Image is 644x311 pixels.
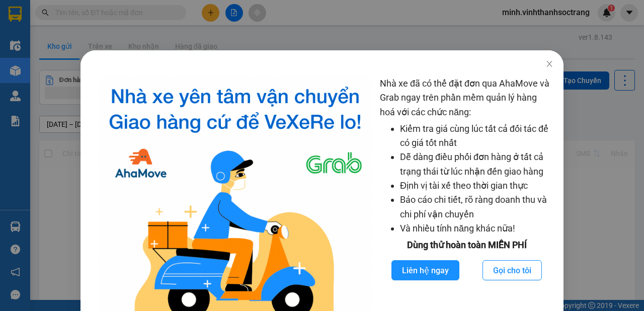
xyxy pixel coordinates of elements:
[400,122,553,150] li: Kiểm tra giá cùng lúc tất cả đối tác để có giá tốt nhất
[493,264,531,277] span: Gọi cho tôi
[380,238,553,252] div: Dùng thử hoàn toàn MIỄN PHÍ
[545,60,553,68] span: close
[400,179,553,193] li: Định vị tài xế theo thời gian thực
[400,150,553,179] li: Dễ dàng điều phối đơn hàng ở tất cả trạng thái từ lúc nhận đến giao hàng
[400,221,553,236] li: Và nhiều tính năng khác nữa!
[400,193,553,221] li: Báo cáo chi tiết, rõ ràng doanh thu và chi phí vận chuyển
[391,260,459,280] button: Liên hệ ngay
[482,260,542,280] button: Gọi cho tôi
[402,264,449,277] span: Liên hệ ngay
[535,50,563,79] button: Close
